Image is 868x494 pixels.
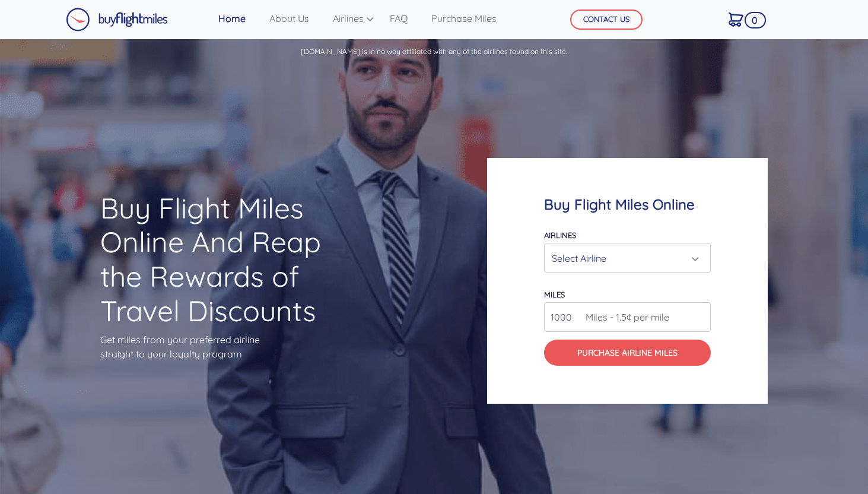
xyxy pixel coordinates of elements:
[552,247,696,270] div: Select Airline
[265,7,314,30] a: About Us
[100,191,333,328] h1: Buy Flight Miles Online And Reap the Rewards of Travel Discounts
[66,5,168,34] a: Buy Flight Miles Logo
[724,7,748,31] a: 0
[745,12,766,28] span: 0
[544,196,711,213] h4: Buy Flight Miles Online
[100,332,333,361] p: Get miles from your preferred airline straight to your loyalty program
[580,310,669,324] span: Miles - 1.5¢ per mile
[544,230,576,240] label: Airlines
[544,290,565,299] label: miles
[544,243,711,273] button: Select Airline
[328,7,371,30] a: Airlines
[729,12,743,27] img: Cart
[214,7,250,30] a: Home
[385,7,412,30] a: FAQ
[66,8,168,31] img: Buy Flight Miles Logo
[544,340,711,365] button: Purchase Airline Miles
[570,9,643,30] button: CONTACT US
[427,7,501,30] a: Purchase Miles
